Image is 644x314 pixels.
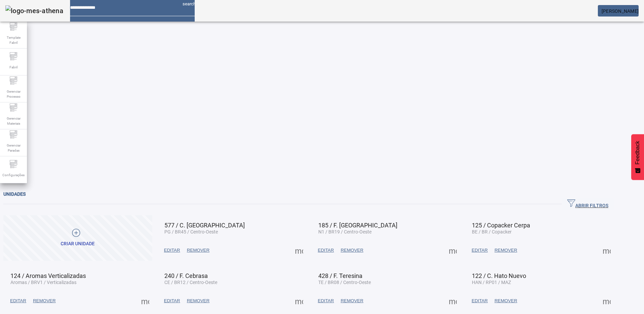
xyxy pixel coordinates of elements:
[61,241,95,247] div: Criar unidade
[315,244,337,256] button: EDITAR
[164,280,217,285] span: CE / BR12 / Centro-Oeste
[468,244,491,256] button: EDITAR
[30,295,59,307] button: REMOVER
[184,244,213,256] button: REMOVER
[602,8,639,14] span: [PERSON_NAME]
[0,170,27,180] span: Configurações
[187,297,210,304] span: REMOVER
[635,141,641,164] span: Feedback
[447,295,459,307] button: Mais
[341,247,363,254] span: REMOVER
[5,5,63,16] img: logo-mes-athena
[10,272,86,279] span: 124 / Aromas Verticalizadas
[491,295,520,307] button: REMOVER
[10,297,26,304] span: EDITAR
[33,297,56,304] span: REMOVER
[293,244,305,256] button: Mais
[164,229,218,234] span: PG / BR45 / Centro-Oeste
[601,244,613,256] button: Mais
[341,297,363,304] span: REMOVER
[318,272,362,279] span: 428 / F. Teresina
[7,63,20,72] span: Fabril
[7,295,30,307] button: EDITAR
[562,198,614,210] button: ABRIR FILTROS
[491,244,520,256] button: REMOVER
[3,141,24,155] span: Gerenciar Paradas
[164,247,180,254] span: EDITAR
[472,297,488,304] span: EDITAR
[337,295,366,307] button: REMOVER
[3,87,24,101] span: Gerenciar Processo
[161,295,184,307] button: EDITAR
[468,295,491,307] button: EDITAR
[3,114,24,128] span: Gerenciar Materiais
[293,295,305,307] button: Mais
[164,272,208,279] span: 240 / F. Cebrasa
[631,134,644,180] button: Feedback - Mostrar pesquisa
[10,280,76,285] span: Aromas / BRV1 / Verticalizadas
[472,222,530,229] span: 125 / Copacker Cerpa
[3,215,152,261] button: Criar unidade
[337,244,366,256] button: REMOVER
[472,272,526,279] span: 122 / C. Hato Nuevo
[161,244,184,256] button: EDITAR
[494,297,517,304] span: REMOVER
[472,247,488,254] span: EDITAR
[187,247,210,254] span: REMOVER
[472,280,511,285] span: HAN / RP01 / MAZ
[3,191,26,197] span: Unidades
[601,295,613,307] button: Mais
[318,222,397,229] span: 185 / F. [GEOGRAPHIC_DATA]
[164,297,180,304] span: EDITAR
[184,295,213,307] button: REMOVER
[315,295,337,307] button: EDITAR
[318,280,371,285] span: TE / BR08 / Centro-Oeste
[318,229,372,234] span: N1 / BR19 / Centro-Oeste
[494,247,517,254] span: REMOVER
[3,33,24,47] span: Template Fabril
[472,229,512,234] span: BE / BR / Copacker
[139,295,151,307] button: Mais
[567,199,608,209] span: ABRIR FILTROS
[318,297,334,304] span: EDITAR
[164,222,245,229] span: 577 / C. [GEOGRAPHIC_DATA]
[318,247,334,254] span: EDITAR
[447,244,459,256] button: Mais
